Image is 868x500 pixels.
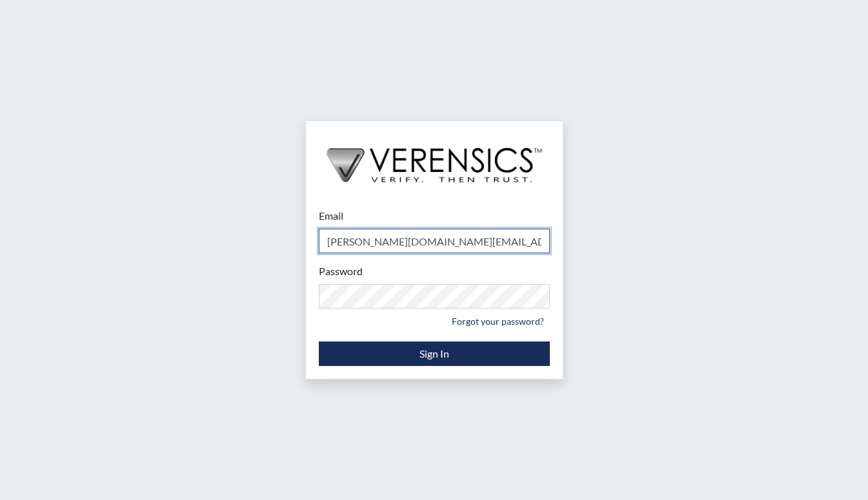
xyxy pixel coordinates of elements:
input: Email [319,229,550,253]
label: Email [319,208,343,224]
a: Forgot your password? [446,311,550,331]
img: logo-wide-black.2aad4157.png [306,121,563,196]
button: Sign In [319,341,550,366]
label: Password [319,264,363,279]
